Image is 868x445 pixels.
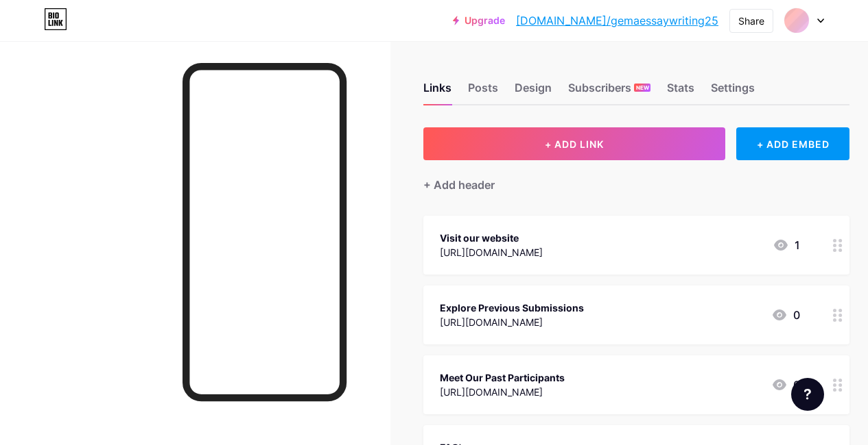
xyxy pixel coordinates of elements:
div: [URL][DOMAIN_NAME] [440,385,565,399]
div: 0 [771,307,800,323]
div: Meet Our Past Participants [440,370,565,385]
div: 0 [771,377,800,393]
span: + ADD LINK [545,138,604,150]
a: Upgrade [453,15,505,26]
a: [DOMAIN_NAME]/gemaessaywriting25 [516,12,718,29]
div: 1 [773,237,800,253]
div: Visit our website [440,231,543,245]
div: + ADD EMBED [736,127,849,160]
div: Settings [711,79,755,104]
div: [URL][DOMAIN_NAME] [440,245,543,259]
button: + ADD LINK [423,127,725,160]
div: Share [738,14,764,28]
div: Subscribers [568,79,650,104]
div: Design [515,79,552,104]
div: Stats [667,79,694,104]
span: NEW [636,84,649,92]
div: Explore Previous Submissions [440,301,584,315]
div: Posts [468,79,498,104]
div: [URL][DOMAIN_NAME] [440,315,584,329]
div: + Add header [423,177,495,193]
div: Links [423,79,451,104]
